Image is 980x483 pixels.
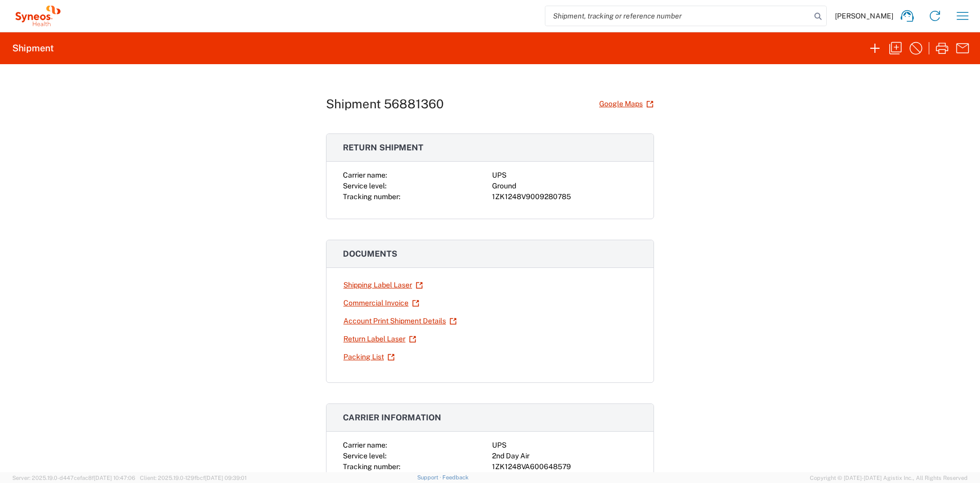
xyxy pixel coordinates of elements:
[12,475,135,481] span: Server: 2025.19.0-d447cefac8f
[343,452,386,460] span: Service level:
[492,440,637,451] div: UPS
[343,143,423,152] span: Return shipment
[343,192,400,201] span: Tracking number:
[599,95,654,113] a: Google Maps
[343,249,397,259] span: Documents
[545,6,811,26] input: Shipment, tracking or reference number
[442,474,468,480] a: Feedback
[343,330,417,348] a: Return Label Laser
[810,473,968,482] span: Copyright © [DATE]-[DATE] Agistix Inc., All Rights Reserved
[492,451,637,461] div: 2nd Day Air
[94,475,135,481] span: [DATE] 10:47:06
[205,475,247,481] span: [DATE] 09:39:01
[343,294,420,312] a: Commercial Invoice
[492,181,637,191] div: Ground
[343,312,457,330] a: Account Print Shipment Details
[326,96,444,111] h1: Shipment 56881360
[492,461,637,472] div: 1ZK1248VA600648579
[343,413,441,422] span: Carrier information
[343,182,386,190] span: Service level:
[343,462,400,471] span: Tracking number:
[492,170,637,181] div: UPS
[417,474,443,480] a: Support
[492,191,637,202] div: 1ZK1248V9009280785
[835,11,893,21] span: [PERSON_NAME]
[12,42,54,54] h2: Shipment
[343,348,395,366] a: Packing List
[343,171,387,179] span: Carrier name:
[140,475,247,481] span: Client: 2025.19.0-129fbcf
[343,441,387,449] span: Carrier name:
[343,276,423,294] a: Shipping Label Laser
